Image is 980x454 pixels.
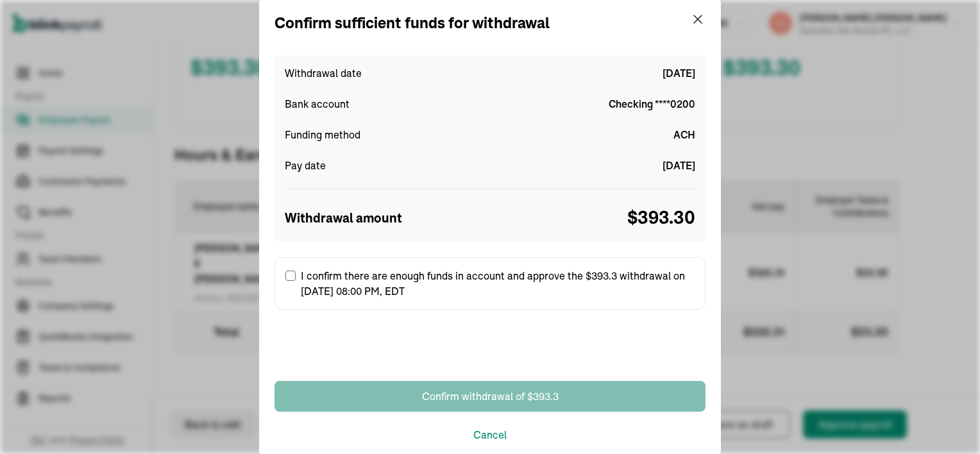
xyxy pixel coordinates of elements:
input: I confirm there are enough funds in account and approve the $393.3 withdrawal on [DATE] 08:00 PM,... [285,271,296,281]
span: Funding method [285,127,360,142]
button: Confirm withdrawal of $393.3 [275,381,705,412]
div: Confirm withdrawal of $393.3 [422,389,559,404]
span: [DATE] [663,65,695,81]
label: I confirm there are enough funds in account and approve the $393.3 withdrawal on [DATE] 08:00 PM,... [275,257,705,310]
div: Confirm sufficient funds for withdrawal [275,12,550,35]
span: Withdrawal amount [285,208,402,228]
span: Withdrawal date [285,65,362,81]
button: Cancel [473,427,507,442]
span: Bank account [285,96,350,112]
span: Pay date [285,158,326,173]
span: $ 393.30 [627,205,695,231]
span: [DATE] [663,158,695,173]
span: ACH [673,127,695,142]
